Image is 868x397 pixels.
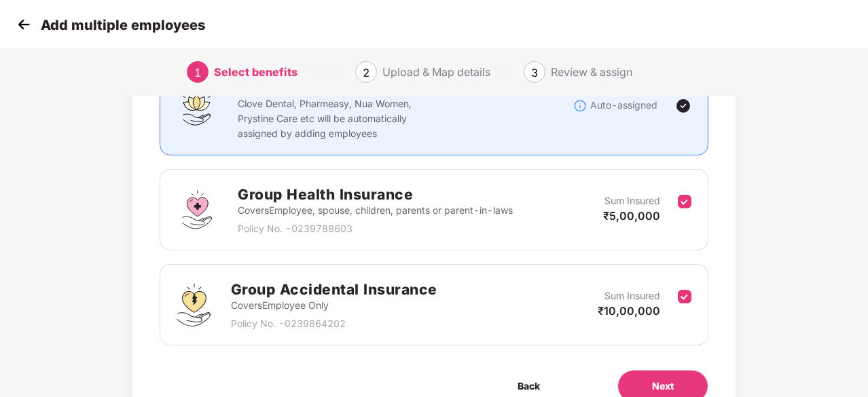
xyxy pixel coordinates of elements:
img: svg+xml;base64,PHN2ZyB4bWxucz0iaHR0cDovL3d3dy53My5vcmcvMjAwMC9zdmciIHdpZHRoPSI0OS4zMjEiIGhlaWdodD... [177,284,210,326]
p: Sum Insured [604,193,660,208]
div: Upload & Map details [382,61,490,83]
p: Auto-assigned [590,98,657,113]
p: Sum Insured [604,288,660,303]
p: Covers Employee, spouse, children, parents or parent-in-laws [238,203,513,218]
p: Clove Dental, Pharmeasy, Nua Women, Prystine Care etc will be automatically assigned by adding em... [238,96,439,141]
p: Policy No. - 0239788603 [238,221,513,236]
p: Covers Employee Only [231,298,437,313]
img: svg+xml;base64,PHN2ZyBpZD0iSW5mb18tXzMyeDMyIiBkYXRhLW5hbWU9IkluZm8gLSAzMngzMiIgeG1sbnM9Imh0dHA6Ly... [573,99,587,113]
span: ₹5,00,000 [603,209,660,223]
div: Select benefits [214,61,297,83]
h2: Group Health Insurance [238,183,513,206]
img: svg+xml;base64,PHN2ZyBpZD0iQWZmaW5pdHlfQmVuZWZpdHMiIGRhdGEtbmFtZT0iQWZmaW5pdHkgQmVuZWZpdHMiIHhtbG... [177,86,217,126]
p: Policy No. - 0239864202 [231,316,437,331]
span: 2 [363,66,369,79]
span: 1 [194,66,201,79]
span: ₹10,00,000 [598,304,660,318]
p: Add multiple employees [41,17,205,33]
img: svg+xml;base64,PHN2ZyBpZD0iVGljay0yNHgyNCIgeG1sbnM9Imh0dHA6Ly93d3cudzMub3JnLzIwMDAvc3ZnIiB3aWR0aD... [675,98,691,114]
span: Next [652,379,674,394]
div: Review & assign [551,61,632,83]
h2: Group Accidental Insurance [231,278,437,301]
span: 3 [531,66,538,79]
img: svg+xml;base64,PHN2ZyBpZD0iR3JvdXBfSGVhbHRoX0luc3VyYW5jZSIgZGF0YS1uYW1lPSJHcm91cCBIZWFsdGggSW5zdX... [177,189,217,230]
span: Back [518,379,540,394]
img: svg+xml;base64,PHN2ZyB4bWxucz0iaHR0cDovL3d3dy53My5vcmcvMjAwMC9zdmciIHdpZHRoPSIzMCIgaGVpZ2h0PSIzMC... [14,14,34,35]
